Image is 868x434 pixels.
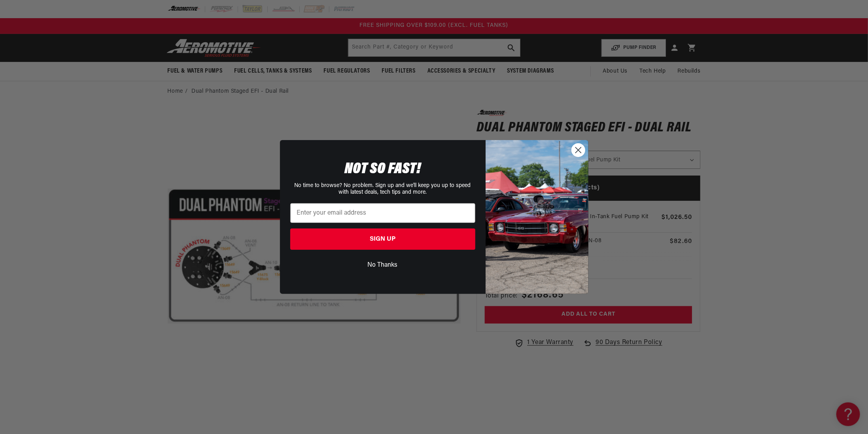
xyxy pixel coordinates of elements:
img: 85cdd541-2605-488b-b08c-a5ee7b438a35.jpeg [486,140,588,294]
span: NOT SO FAST! [344,161,421,177]
button: SIGN UP [290,228,475,250]
button: Close dialog [571,143,585,157]
input: Enter your email address [290,203,475,223]
span: No time to browse? No problem. Sign up and we'll keep you up to speed with latest deals, tech tip... [295,183,471,195]
button: No Thanks [290,258,475,273]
